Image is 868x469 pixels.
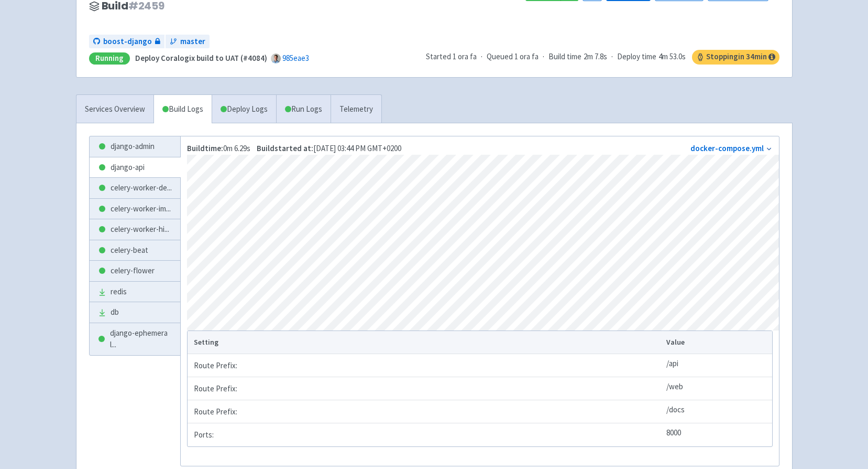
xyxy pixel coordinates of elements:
[276,95,331,124] a: Run Logs
[690,143,764,153] a: docker-compose.yml
[188,377,663,400] td: Route Prefix:
[90,157,181,178] a: django-api
[188,331,663,354] th: Setting
[90,261,181,281] a: celery-flower
[692,50,779,65] span: Stopping in 34 min
[90,282,181,302] a: redis
[154,95,212,124] a: Build Logs
[187,143,223,153] strong: Build time:
[658,51,686,63] span: 4m 53.0s
[90,178,181,198] a: celery-worker-de...
[548,51,581,63] span: Build time
[187,143,250,153] span: 0m 6.29s
[663,331,772,354] th: Value
[111,182,172,194] span: celery-worker-de ...
[257,143,401,153] span: [DATE] 03:44 PM GMT+0200
[90,323,181,355] a: django-ephemeral...
[487,51,539,61] span: Queued
[663,400,772,423] td: /docs
[617,51,656,63] span: Deploy time
[110,327,172,351] span: django-ephemeral ...
[188,354,663,377] td: Route Prefix:
[331,95,381,124] a: Telemetry
[663,354,772,377] td: /api
[453,51,477,61] time: 1 ora fa
[514,51,539,61] time: 1 ora fa
[135,53,267,63] strong: Deploy Coralogix build to UAT (#4084)
[89,35,164,49] a: boost-django
[257,143,313,153] strong: Build started at:
[663,423,772,446] td: 8000
[166,35,210,49] a: master
[90,199,181,219] a: celery-worker-im...
[663,377,772,400] td: /web
[180,36,205,48] span: master
[111,223,169,236] span: celery-worker-hi ...
[90,240,181,261] a: celery-beat
[89,52,130,65] div: Running
[111,203,171,215] span: celery-worker-im ...
[426,51,477,61] span: Started
[90,302,181,323] a: db
[76,95,153,124] a: Services Overview
[282,53,309,63] a: 985eae3
[103,36,152,48] span: boost-django
[90,219,181,240] a: celery-worker-hi...
[188,400,663,423] td: Route Prefix:
[188,423,663,446] td: Ports:
[90,136,181,157] a: django-admin
[426,50,779,65] div: · · ·
[212,95,276,124] a: Deploy Logs
[584,51,607,63] span: 2m 7.8s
